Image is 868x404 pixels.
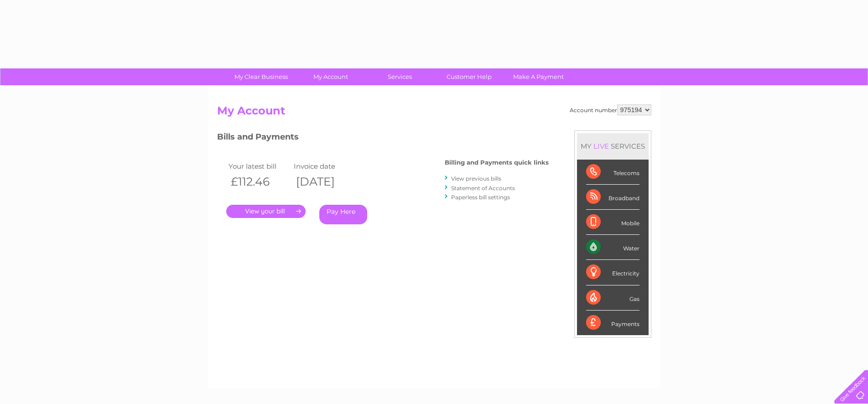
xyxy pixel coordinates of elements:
[223,68,299,85] a: My Clear Business
[291,172,357,191] th: [DATE]
[586,285,639,311] div: Gas
[319,205,367,224] a: Pay Here
[291,160,357,172] td: Invoice date
[431,68,507,85] a: Customer Help
[586,235,639,260] div: Water
[226,205,306,218] a: .
[586,160,639,185] div: Telecoms
[293,68,368,85] a: My Account
[586,210,639,235] div: Mobile
[586,260,639,285] div: Electricity
[592,142,611,150] div: LIVE
[445,159,549,166] h4: Billing and Payments quick links
[586,311,639,335] div: Payments
[570,104,651,115] div: Account number
[586,185,639,210] div: Broadband
[217,130,549,146] h3: Bills and Payments
[577,133,649,159] div: MY SERVICES
[451,175,501,182] a: View previous bills
[226,172,292,191] th: £112.46
[217,104,651,122] h2: My Account
[451,194,510,201] a: Paperless bill settings
[226,160,292,172] td: Your latest bill
[451,185,515,192] a: Statement of Accounts
[362,68,437,85] a: Services
[501,68,576,85] a: Make A Payment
